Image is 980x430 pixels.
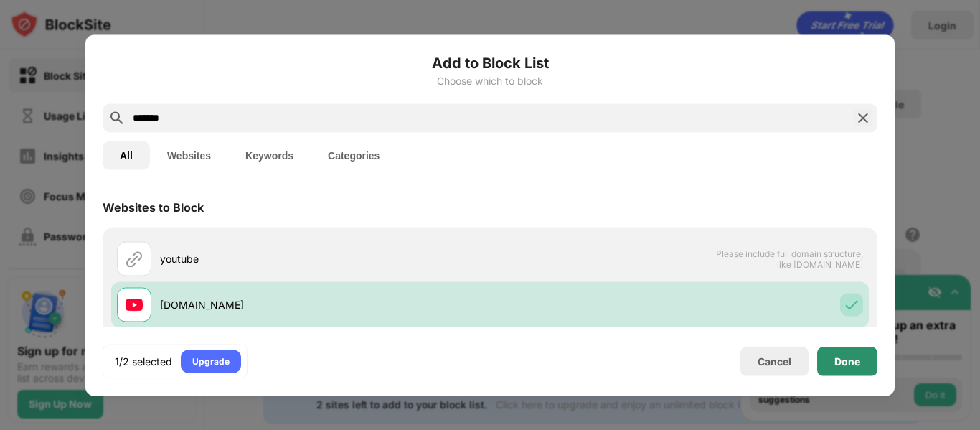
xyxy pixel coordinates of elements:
img: url.svg [126,250,143,267]
div: 1/2 selected [115,354,172,368]
img: favicons [126,296,143,313]
button: Websites [150,141,228,169]
h6: Add to Block List [103,52,877,73]
div: youtube [160,251,490,266]
div: [DOMAIN_NAME] [160,297,490,312]
img: search-close [854,109,872,126]
div: Websites to Block [103,200,204,214]
button: Keywords [228,141,311,169]
img: search.svg [108,109,126,126]
div: Upgrade [192,354,230,368]
button: Categories [311,141,397,169]
button: All [103,141,150,169]
div: Done [834,355,860,367]
span: Please include full domain structure, like [DOMAIN_NAME] [715,248,863,269]
div: Cancel [758,355,791,368]
div: Choose which to block [103,75,877,86]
